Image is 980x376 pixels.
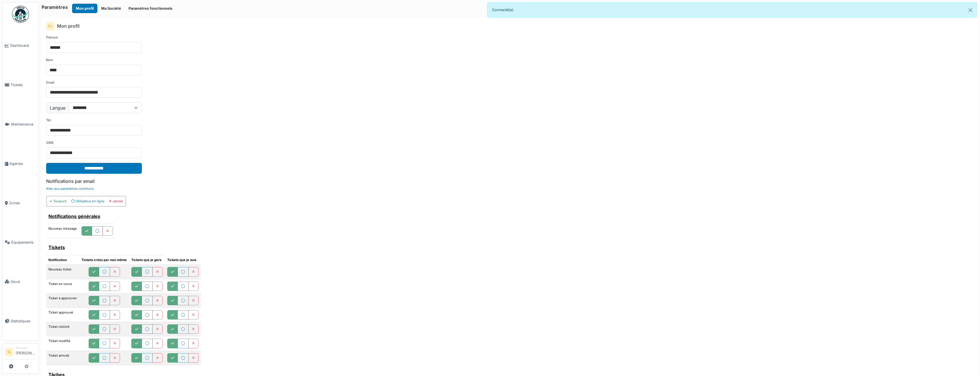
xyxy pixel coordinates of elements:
a: Tickets [3,65,38,105]
a: Agenda [3,144,38,183]
button: Paramètres fonctionnels [125,4,176,13]
li: SL [5,348,13,356]
div: Connecté(e). [487,2,977,17]
a: Stock [3,262,38,301]
span: Équipements [11,240,36,245]
th: Tickets que je gère [129,255,165,265]
div: Utilisateur en ligne [71,199,105,204]
h6: Notifications par email [46,179,973,184]
div: Jamais [109,199,123,204]
h6: Tickets [48,245,163,250]
h6: Notifications générales [48,214,113,219]
label: Tél. [46,118,52,123]
label: Nouveau message [48,226,77,231]
button: Ma Société [97,4,125,13]
label: Langue [46,102,69,113]
label: Email [46,80,54,85]
th: Tickets que je suis [165,255,201,265]
td: Ticket clotûré [46,322,79,336]
span: Statistiques [11,318,36,324]
label: Nom [46,58,53,62]
span: Maintenance [11,122,36,127]
td: Ticket approuvé [46,308,79,322]
span: Zones [9,200,36,206]
td: Nouveau ticket [46,265,79,279]
a: Maintenance [3,105,38,144]
th: Tickets créés par moi-même [79,255,129,265]
div: S L [46,22,55,31]
div: Toujours [49,199,67,204]
img: Badge_color-CXgf-gQk.svg [12,6,29,23]
span: Agenda [9,161,36,166]
a: Aller aux paramètres communs [46,187,94,191]
a: Dashboard [3,26,38,65]
a: Statistiques [3,301,38,341]
span: Stock [11,279,36,284]
h6: Paramètres [42,5,68,10]
h6: Mon profil [57,23,79,29]
span: Tickets [11,82,36,88]
td: Ticket modifié [46,336,79,351]
span: Dashboard [10,43,36,48]
td: Ticket à approuver [46,293,79,308]
label: GSM [46,140,53,145]
button: Close [964,3,977,18]
button: Mon profil [72,4,97,13]
td: Ticket en cours [46,279,79,293]
li: [PERSON_NAME] [16,346,36,358]
td: Ticket annulé [46,351,79,365]
a: SL Manager[PERSON_NAME] [5,346,36,359]
div: Manager [16,346,36,350]
th: Notification [46,255,79,265]
a: Équipements [3,223,38,262]
a: Zones [3,183,38,223]
label: Prénom [46,35,58,40]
